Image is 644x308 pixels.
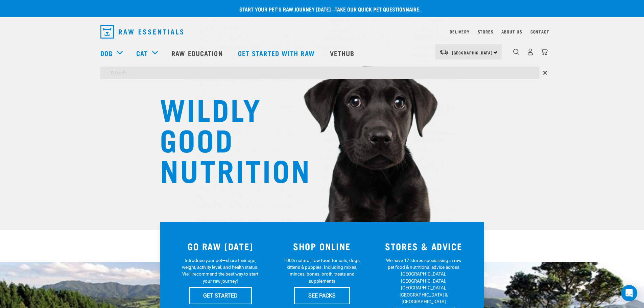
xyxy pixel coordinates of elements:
[478,30,494,33] a: Stores
[527,48,534,55] img: user.png
[513,49,520,55] img: home-icon-1@2x.png
[384,257,463,305] p: We have 17 stores specialising in raw pet food & nutritional advice across [GEOGRAPHIC_DATA], [GE...
[439,49,449,55] img: van-moving.png
[231,40,323,67] a: Get started with Raw
[181,257,260,285] p: Introduce your pet—share their age, weight, activity level, and health status. We'll recommend th...
[501,30,522,33] a: About Us
[450,30,469,33] a: Delivery
[100,67,540,79] input: Search...
[541,48,548,55] img: home-icon@2x.png
[174,241,267,252] h3: GO RAW [DATE]
[100,48,113,58] a: Dog
[189,287,252,304] a: GET STARTED
[160,93,295,184] h1: WILDLY GOOD NUTRITION
[323,40,363,67] a: Vethub
[621,285,637,301] div: Open Intercom Messenger
[452,51,493,54] span: [GEOGRAPHIC_DATA]
[335,7,421,10] a: take our quick pet questionnaire.
[100,25,183,39] img: Raw Essentials Logo
[294,287,350,304] a: SEE PACKS
[95,22,549,41] nav: dropdown navigation
[282,257,362,285] p: 100% natural, raw food for cats, dogs, kittens & puppies. Including mixes, minces, bones, broth, ...
[275,241,369,252] h3: SHOP ONLINE
[165,40,231,67] a: Raw Education
[136,48,148,58] a: Cat
[530,30,549,33] a: Contact
[543,67,547,79] span: ×
[377,241,471,252] h3: STORES & ADVICE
